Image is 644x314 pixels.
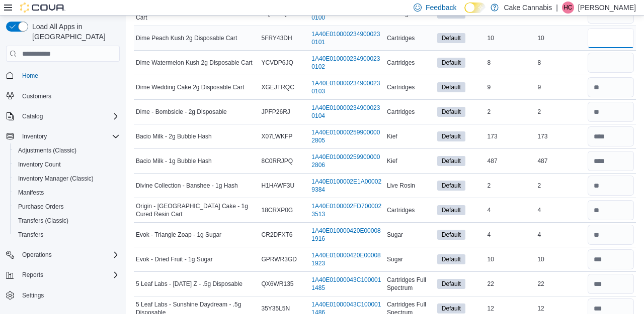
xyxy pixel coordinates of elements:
span: Origin - [GEOGRAPHIC_DATA] Cake - 1g Cured Resin Cart [136,202,258,218]
span: Divine Collection - Banshee - 1g Hash [136,182,238,190]
span: Purchase Orders [18,203,64,211]
a: 1A40E010000420E000081923 [311,251,383,267]
a: Inventory Manager (Classic) [14,173,98,185]
span: Inventory Manager (Classic) [14,173,120,185]
div: 22 [535,278,586,290]
button: Manifests [10,186,124,200]
span: Operations [18,249,120,261]
button: Catalog [18,110,47,122]
div: 2 [486,106,536,118]
button: Inventory [2,129,124,143]
span: Default [437,279,465,289]
img: Cova [20,3,65,13]
span: Default [437,107,465,117]
span: Manifests [18,189,44,197]
span: Default [437,82,465,92]
span: Default [442,181,461,190]
a: Manifests [14,187,48,199]
div: 2 [486,180,536,192]
span: Settings [22,291,44,299]
p: [PERSON_NAME] [578,2,636,14]
span: Default [437,131,465,141]
span: Kief [387,157,397,165]
div: Hailey Coyle [562,2,574,14]
button: Catalog [2,109,124,123]
a: 1A40E0100002349000230102 [311,55,383,71]
span: HC [563,2,572,14]
div: 8 [535,57,586,69]
span: Default [442,58,461,67]
a: Transfers (Classic) [14,215,72,227]
span: Dime Watermelon Kush 2g Disposable Cart [136,59,253,67]
span: Default [437,205,465,215]
button: Operations [18,249,56,261]
div: 4 [535,229,586,241]
div: 10 [535,253,586,265]
div: 173 [535,130,586,142]
div: 10 [535,32,586,44]
div: 4 [486,229,536,241]
a: Inventory Count [14,159,65,171]
div: 487 [535,155,586,167]
span: Default [442,132,461,141]
span: Evok - Triangle Zoap - 1g Sugar [136,231,221,239]
span: Customers [18,90,120,102]
a: 1A40E0100002599000002806 [311,153,383,169]
span: Dime Peach Kush 2g Disposable Cart [136,34,237,42]
div: 9 [535,81,586,93]
span: Home [18,69,120,81]
button: Reports [2,268,124,282]
button: Settings [2,288,124,302]
a: Purchase Orders [14,201,68,213]
span: Default [437,58,465,68]
div: 487 [486,155,536,167]
p: Cake Cannabis [504,2,552,14]
input: Dark Mode [464,3,486,13]
span: JPFP26RJ [262,108,290,116]
a: 1A40E0100002E1A000029384 [311,178,383,194]
button: Inventory Count [10,158,124,172]
span: Default [442,83,461,92]
a: 1A40E0100002349000230103 [311,79,383,95]
span: Default [442,156,461,166]
span: XGEJTRQC [262,83,294,91]
button: Inventory Manager (Classic) [10,172,124,186]
span: Reports [22,271,43,279]
button: Transfers (Classic) [10,214,124,228]
div: 10 [486,253,536,265]
button: Inventory [18,130,51,142]
button: Reports [18,269,47,281]
a: 1A40E0100002349000230104 [311,104,383,120]
span: Default [437,230,465,240]
span: Manifests [14,187,120,199]
span: Catalog [18,110,120,122]
span: Default [442,255,461,264]
span: Dime - Bombsicle - 2g Disposable [136,108,227,116]
a: Customers [18,90,55,102]
span: Default [437,303,465,313]
span: Home [22,72,38,80]
div: 10 [486,32,536,44]
span: 5FRY43DH [262,34,292,42]
span: Feedback [426,3,456,13]
span: Default [437,254,465,264]
span: Inventory Manager (Classic) [18,175,94,183]
span: Evok - Dried Fruit - 1g Sugar [136,255,213,263]
span: Operations [22,251,52,259]
button: Customers [2,89,124,103]
span: Inventory [18,130,120,142]
p: | [556,2,558,14]
div: 2 [535,106,586,118]
span: Settings [18,289,120,301]
span: Kief [387,132,397,140]
span: 18CRXP0G [262,206,293,214]
span: Default [442,304,461,313]
span: Default [437,181,465,191]
span: Inventory Count [18,161,61,169]
span: Inventory [22,132,47,140]
span: Transfers (Classic) [14,215,120,227]
span: Sugar [387,255,403,263]
a: 1A40E01000043C1000011485 [311,276,383,292]
span: Transfers [14,229,120,241]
